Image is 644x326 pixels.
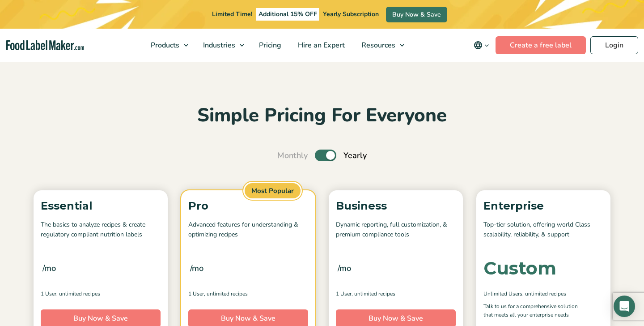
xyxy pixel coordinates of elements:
span: Limited Time! [212,10,252,18]
span: Resources [359,40,396,50]
span: /mo [42,262,56,275]
span: , Unlimited Recipes [352,290,395,298]
span: Industries [200,40,236,50]
span: Most Popular [243,182,302,200]
p: Business [336,197,456,214]
a: Hire an Expert [290,29,351,62]
p: Top-tier solution, offering world Class scalability, reliability, & support [483,220,603,240]
span: 1 User [41,290,56,298]
span: , Unlimited Recipes [522,290,566,298]
p: Talk to us for a comprehensive solution that meets all your enterprise needs [483,302,586,319]
p: The basics to analyze recipes & create regulatory compliant nutrition labels [41,220,161,240]
span: /mo [190,262,203,275]
a: Industries [195,29,249,62]
p: Advanced features for understanding & optimizing recipes [188,220,308,240]
label: Toggle [315,150,336,161]
a: Create a free label [496,36,586,54]
p: Pro [188,197,308,214]
span: /mo [338,262,351,275]
a: Resources [353,29,409,62]
span: Yearly Subscription [323,10,379,18]
a: Login [590,36,638,54]
span: Pricing [256,40,282,50]
p: Essential [41,197,161,214]
p: Dynamic reporting, full customization, & premium compliance tools [336,220,456,240]
span: , Unlimited Recipes [204,290,248,298]
span: , Unlimited Recipes [56,290,100,298]
span: Products [148,40,180,50]
a: Products [143,29,193,62]
a: Buy Now & Save [386,7,447,22]
span: Additional 15% OFF [256,8,319,21]
span: 1 User [336,290,352,298]
span: Hire an Expert [295,40,346,50]
span: 1 User [188,290,204,298]
p: Enterprise [483,197,603,214]
div: Custom [483,259,556,277]
a: Pricing [251,29,288,62]
h2: Simple Pricing For Everyone [29,103,615,128]
span: Yearly [343,150,367,162]
div: Open Intercom Messenger [614,296,635,317]
span: Monthly [277,150,308,162]
span: Unlimited Users [483,290,522,298]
